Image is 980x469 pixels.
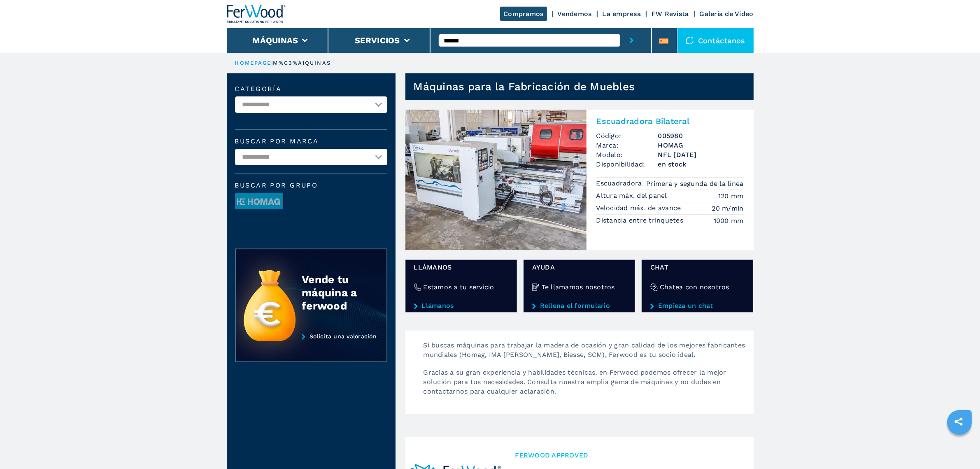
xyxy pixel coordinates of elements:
[235,333,387,363] a: Solicita una valoración
[596,159,658,169] span: Disponibilidad:
[235,138,387,145] label: Buscar por marca
[355,35,400,45] button: Servicios
[542,282,615,292] h4: Te llamamos nosotros
[405,110,587,250] img: Escuadradora Bilateral HOMAG NFL 25/4/10
[414,80,635,93] h1: Máquinas para la Fabricación de Muebles
[945,432,974,463] iframe: Chat
[596,141,658,150] span: Marca:
[515,450,740,460] span: Ferwood Approved
[650,263,745,272] span: Chat
[235,86,387,92] label: categoría
[596,191,670,200] p: Altura máx. del panel
[646,179,743,188] em: Primera y segunda de la línea
[660,282,729,292] h4: Chatea con nosotros
[658,159,744,169] span: en stock
[414,284,421,291] img: Estamos a tu servicio
[302,273,370,312] div: Vende tu máquina a ferwood
[652,10,689,18] a: FW Revista
[500,7,547,21] a: Compramos
[235,60,272,66] a: HOMEPAGE
[620,28,643,53] button: submit-button
[658,150,744,159] h3: NFL [DATE]
[658,141,744,150] h3: HOMAG
[252,35,298,45] button: Máquinas
[948,411,969,432] a: sharethis
[596,150,658,159] span: Modelo:
[650,302,745,310] a: Empieza un chat
[532,302,626,310] a: Rellena el formulario
[227,5,286,23] img: Ferwood
[414,263,508,272] span: Llámanos
[558,10,592,18] a: Vendemos
[712,204,744,213] em: 20 m/min
[596,131,658,141] span: Código:
[603,10,641,18] a: La empresa
[658,131,744,141] h3: 005980
[714,216,744,225] em: 1000 mm
[424,282,494,292] h4: Estamos a tu servicio
[596,179,644,188] p: Escuadradora
[532,263,626,272] span: Ayuda
[235,182,387,189] span: Buscar por grupo
[596,116,744,126] h2: Escuadradora Bilateral
[650,284,658,291] img: Chatea con nosotros
[273,59,331,67] p: m%C3%A1quinas
[596,216,686,225] p: Distancia entre trinquetes
[235,193,282,210] img: image
[686,36,694,45] img: Contáctanos
[700,10,754,18] a: Galeria de Video
[414,302,508,310] a: Llámanos
[677,28,754,53] div: Contáctanos
[718,191,744,201] em: 120 mm
[405,110,754,250] a: Escuadradora Bilateral HOMAG NFL 25/4/10Escuadradora BilateralCódigo:005980Marca:HOMAGModelo:NFL ...
[596,204,683,213] p: Velocidad máx. de avance
[532,284,540,291] img: Te llamamos nosotros
[415,368,754,404] p: Gracias a su gran experiencia y habilidades técnicas, en Ferwood podemos ofrecer la mejor solució...
[415,340,754,368] p: Si buscas máquinas para trabajar la madera de ocasión y gran calidad de los mejores fabricantes m...
[271,60,273,66] span: |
